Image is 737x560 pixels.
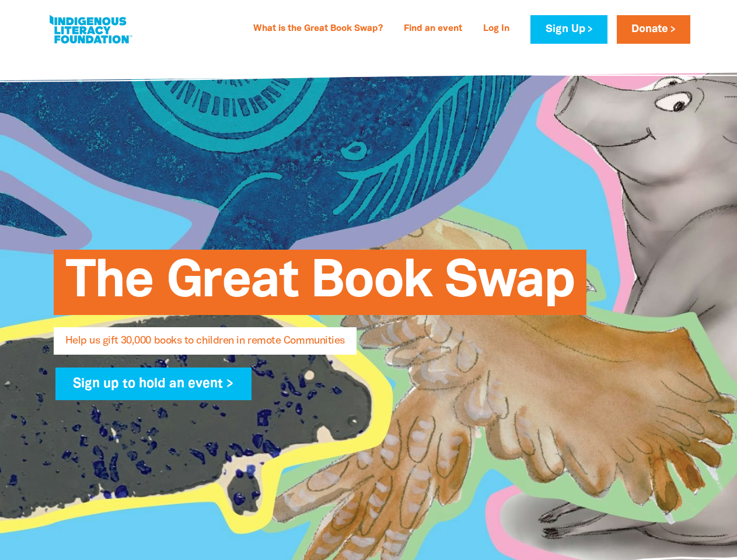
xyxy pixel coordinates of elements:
span: Help us gift 30,000 books to children in remote Communities [65,336,345,355]
a: Sign up to hold an event > [55,367,252,400]
a: Donate [617,15,690,44]
a: Log In [476,20,516,38]
span: The Great Book Swap [65,258,575,315]
a: Sign Up [530,15,607,44]
a: What is the Great Book Swap? [246,20,390,38]
a: Find an event [397,20,469,38]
